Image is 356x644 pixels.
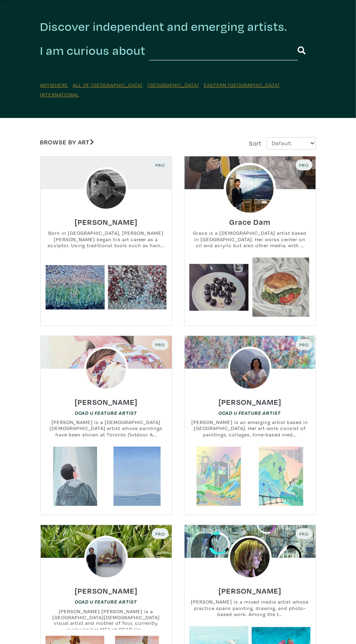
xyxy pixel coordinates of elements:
h6: [PERSON_NAME] [75,397,137,407]
img: phpThumb.php [224,163,276,215]
h2: I am curious about [40,43,146,58]
span: Pro [299,342,309,348]
em: OCAD U Feature Artist [75,410,137,416]
a: Grace Dam [229,216,270,224]
small: [PERSON_NAME] is an emerging artist based in [GEOGRAPHIC_DATA]. Her art work consist of paintings... [185,419,316,440]
a: [PERSON_NAME] [219,584,281,592]
a: OCAD U Feature Artist [75,598,137,605]
img: phpThumb.php [228,347,272,390]
h6: [PERSON_NAME] [219,586,281,596]
span: Pro [155,162,165,168]
a: [PERSON_NAME] [75,395,137,403]
h6: [PERSON_NAME] [75,217,137,227]
h6: [PERSON_NAME] [75,586,137,596]
small: [PERSON_NAME] [PERSON_NAME] is a [GEOGRAPHIC_DATA][DEMOGRAPHIC_DATA] visual artist and mother of ... [41,608,172,630]
a: All of [GEOGRAPHIC_DATA] [73,82,143,88]
a: OCAD U Feature Artist [75,410,137,416]
small: Grace is a [DEMOGRAPHIC_DATA] artist based in [GEOGRAPHIC_DATA]. Her works center on oil and acry... [185,230,316,251]
img: phpThumb.php [84,347,128,390]
a: Browse by Art [40,138,94,146]
h6: [PERSON_NAME] [219,397,281,407]
a: Anywhere [40,82,68,88]
img: phpThumb.php [84,536,128,580]
a: International [40,91,80,98]
a: [GEOGRAPHIC_DATA] [148,82,199,88]
span: Pro [155,342,165,348]
em: OCAD U Feature Artist [219,410,281,416]
h2: Discover independent and emerging artists. [40,19,316,34]
small: Born in [GEOGRAPHIC_DATA], [PERSON_NAME] [PERSON_NAME] began his art career as a sculptor. Using ... [41,230,172,251]
a: [PERSON_NAME] [219,395,281,403]
img: phpThumb.php [84,167,128,211]
a: [PERSON_NAME] [75,584,137,592]
em: OCAD U Feature Artist [75,599,137,605]
span: Sort [249,139,262,147]
a: Eastern [GEOGRAPHIC_DATA] [204,82,280,88]
small: [PERSON_NAME] is a mixed media artist whose practice spans painting, drawing, and photo-based wor... [185,599,316,620]
a: [PERSON_NAME] [75,216,137,224]
img: phpThumb.php [228,536,272,580]
span: Pro [299,531,309,537]
span: Pro [155,531,165,537]
a: OCAD U Feature Artist [219,410,281,416]
span: Pro [299,162,309,168]
h6: Grace Dam [229,217,270,227]
small: [PERSON_NAME] is a [DEMOGRAPHIC_DATA] [DEMOGRAPHIC_DATA] artist whose paintings have been shown a... [41,419,172,440]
